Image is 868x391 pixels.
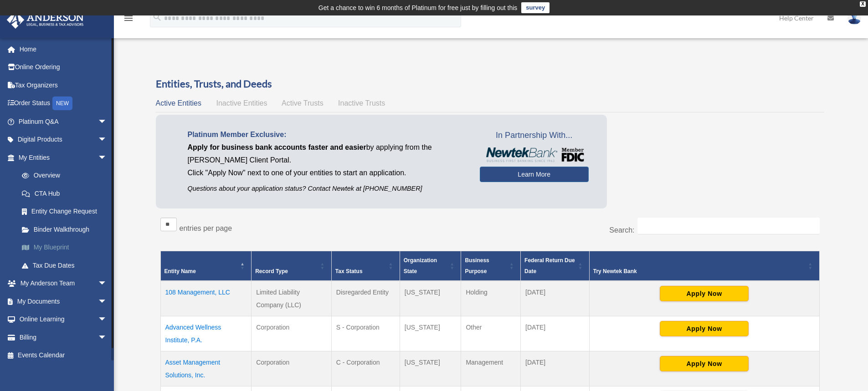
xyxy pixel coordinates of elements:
p: by applying from the [PERSON_NAME] Client Portal. [188,141,466,167]
a: Entity Change Request [13,203,121,221]
span: arrow_drop_down [98,112,116,131]
a: My Entitiesarrow_drop_down [6,148,121,167]
span: Inactive Trusts [338,99,385,107]
a: My Documentsarrow_drop_down [6,292,121,310]
a: Tax Due Dates [13,256,121,274]
th: Record Type: Activate to sort [252,251,332,281]
a: Online Ordering [6,58,121,76]
div: close [860,1,866,7]
td: Limited Liability Company (LLC) [252,281,332,316]
div: Get a chance to win 6 months of Platinum for free just by filling out this [318,2,518,13]
td: Advanced Wellness Institute, P.A. [160,316,252,351]
a: Order StatusNEW [6,94,121,113]
td: [DATE] [521,351,590,386]
i: menu [123,13,134,24]
span: Business Purpose [465,257,489,274]
span: Organization State [404,257,437,274]
span: arrow_drop_down [98,148,116,167]
a: My Blueprint [13,239,121,257]
span: arrow_drop_down [98,274,116,293]
span: Entity Name [164,268,196,274]
th: Try Newtek Bank : Activate to sort [589,251,819,281]
img: User Pic [847,11,861,25]
a: My Anderson Teamarrow_drop_down [6,274,121,293]
span: Active Trusts [282,99,324,107]
td: [US_STATE] [400,351,461,386]
img: NewtekBankLogoSM.png [484,147,584,162]
th: Organization State: Activate to sort [400,251,461,281]
span: arrow_drop_down [98,310,116,329]
a: Platinum Q&Aarrow_drop_down [6,112,121,131]
td: S - Corporation [331,316,400,351]
a: Home [6,40,121,58]
p: Questions about your application status? Contact Newtek at [PHONE_NUMBER] [188,183,466,194]
td: [US_STATE] [400,316,461,351]
td: Corporation [252,351,332,386]
div: Try Newtek Bank [593,266,806,277]
a: Online Learningarrow_drop_down [6,310,121,329]
td: 108 Management, LLC [160,281,252,316]
td: C - Corporation [331,351,400,386]
a: Billingarrow_drop_down [6,328,121,346]
span: arrow_drop_down [98,292,116,311]
span: Apply for business bank accounts faster and easier [188,143,366,151]
button: Apply Now [660,286,749,301]
p: Platinum Member Exclusive: [188,128,466,141]
a: Learn More [480,167,589,182]
td: Holding [461,281,521,316]
h3: Entities, Trusts, and Deeds [156,77,824,91]
a: Binder Walkthrough [13,220,121,239]
a: Events Calendar [6,346,121,365]
p: Click "Apply Now" next to one of your entities to start an application. [188,167,466,179]
th: Business Purpose: Activate to sort [461,251,521,281]
span: Record Type [255,268,288,274]
td: Management [461,351,521,386]
span: Inactive Entities [216,99,267,107]
label: entries per page [180,224,232,232]
th: Tax Status: Activate to sort [331,251,400,281]
img: Anderson Advisors Platinum Portal [4,11,87,29]
span: Tax Status [335,268,363,274]
button: Apply Now [660,321,749,336]
label: Search: [609,226,634,234]
td: Corporation [252,316,332,351]
td: Asset Management Solutions, Inc. [160,351,252,386]
button: Apply Now [660,356,749,371]
td: Disregarded Entity [331,281,400,316]
td: [US_STATE] [400,281,461,316]
span: Active Entities [156,99,201,107]
span: In Partnership With... [480,128,589,143]
a: survey [521,2,550,13]
div: NEW [52,96,72,110]
a: Overview [13,167,116,185]
span: Federal Return Due Date [524,257,575,274]
span: arrow_drop_down [98,131,116,149]
td: [DATE] [521,281,590,316]
span: arrow_drop_down [98,328,116,347]
i: search [152,12,162,22]
a: Digital Productsarrow_drop_down [6,131,121,149]
th: Entity Name: Activate to invert sorting [160,251,252,281]
td: Other [461,316,521,351]
th: Federal Return Due Date: Activate to sort [521,251,590,281]
a: CTA Hub [13,184,121,203]
a: menu [123,16,134,24]
a: Tax Organizers [6,76,121,94]
td: [DATE] [521,316,590,351]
